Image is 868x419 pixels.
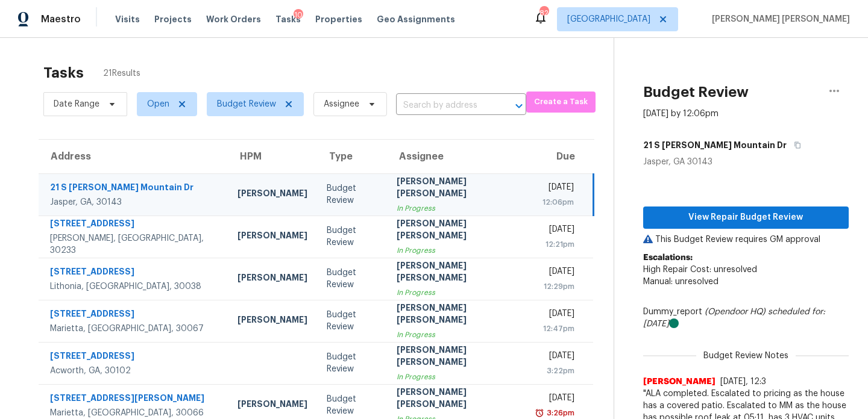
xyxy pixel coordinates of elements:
[643,306,849,330] div: Dummy_report
[720,377,766,386] span: [DATE], 12:3
[50,265,218,281] div: [STREET_ADDRESS]
[537,181,574,196] div: [DATE]
[643,234,849,246] p: This Budget Review requires GM approval
[377,13,455,25] span: Geo Assignments
[707,13,850,25] span: [PERSON_NAME] [PERSON_NAME]
[237,187,307,202] div: [PERSON_NAME]
[643,253,693,262] b: Escalations:
[643,156,849,168] div: Jasper, GA 30143
[537,350,574,365] div: [DATE]
[643,376,715,388] span: [PERSON_NAME]
[643,278,719,286] span: Manual: unresolved
[397,244,518,256] div: In Progress
[397,217,518,244] div: [PERSON_NAME] [PERSON_NAME]
[147,98,169,110] span: Open
[50,217,218,232] div: [STREET_ADDRESS]
[396,96,492,115] input: Search by address
[237,314,307,329] div: [PERSON_NAME]
[653,210,839,225] span: View Repair Budget Review
[643,308,825,328] i: scheduled for: [DATE]
[643,139,787,151] h5: 21 S [PERSON_NAME] Mountain Dr
[294,9,303,21] div: 10
[643,265,757,274] span: High Repair Cost: unresolved
[115,13,140,25] span: Visits
[50,196,218,208] div: Jasper, GA, 30143
[41,13,81,25] span: Maestro
[50,323,218,335] div: Marietta, [GEOGRAPHIC_DATA], 30067
[327,182,377,206] div: Budget Review
[50,281,218,293] div: Lithonia, [GEOGRAPHIC_DATA], 30038
[539,7,548,19] div: 82
[397,202,518,214] div: In Progress
[43,67,84,79] h2: Tasks
[50,392,218,407] div: [STREET_ADDRESS][PERSON_NAME]
[527,140,593,173] th: Due
[275,15,301,23] span: Tasks
[315,13,362,25] span: Properties
[397,259,518,287] div: [PERSON_NAME] [PERSON_NAME]
[696,350,796,362] span: Budget Review Notes
[643,86,749,98] h2: Budget Review
[206,13,261,25] span: Work Orders
[50,308,218,323] div: [STREET_ADDRESS]
[50,365,218,377] div: Acworth, GA, 30102
[532,95,590,109] span: Create a Task
[537,223,574,238] div: [DATE]
[50,350,218,365] div: [STREET_ADDRESS]
[228,140,317,173] th: HPM
[537,265,574,281] div: [DATE]
[324,98,359,110] span: Assignee
[50,407,218,419] div: Marietta, [GEOGRAPHIC_DATA], 30066
[643,108,719,120] div: [DATE] by 12:06pm
[397,302,518,329] div: [PERSON_NAME] [PERSON_NAME]
[327,225,377,249] div: Budget Review
[317,140,387,173] th: Type
[537,238,574,250] div: 12:21pm
[537,308,574,323] div: [DATE]
[511,98,527,114] button: Open
[397,287,518,299] div: In Progress
[327,351,377,375] div: Budget Review
[237,229,307,244] div: [PERSON_NAME]
[50,232,218,256] div: [PERSON_NAME], [GEOGRAPHIC_DATA], 30233
[537,392,574,407] div: [DATE]
[537,281,574,293] div: 12:29pm
[535,407,544,419] img: Overdue Alarm Icon
[327,309,377,333] div: Budget Review
[537,196,574,208] div: 12:06pm
[643,206,849,229] button: View Repair Budget Review
[787,134,803,156] button: Copy Address
[537,365,574,377] div: 3:22pm
[544,407,574,419] div: 3:26pm
[397,344,518,371] div: [PERSON_NAME] [PERSON_NAME]
[397,371,518,383] div: In Progress
[397,386,518,413] div: [PERSON_NAME] [PERSON_NAME]
[567,13,650,25] span: [GEOGRAPHIC_DATA]
[327,267,377,291] div: Budget Review
[705,308,766,316] i: (Opendoor HQ)
[54,98,99,110] span: Date Range
[39,140,228,173] th: Address
[397,175,518,202] div: [PERSON_NAME] [PERSON_NAME]
[50,181,218,196] div: 21 S [PERSON_NAME] Mountain Dr
[154,13,192,25] span: Projects
[397,329,518,341] div: In Progress
[237,398,307,413] div: [PERSON_NAME]
[103,67,140,79] span: 21 Results
[237,272,307,287] div: [PERSON_NAME]
[526,92,596,113] button: Create a Task
[387,140,527,173] th: Assignee
[217,98,276,110] span: Budget Review
[537,323,574,335] div: 12:47pm
[327,393,377,417] div: Budget Review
